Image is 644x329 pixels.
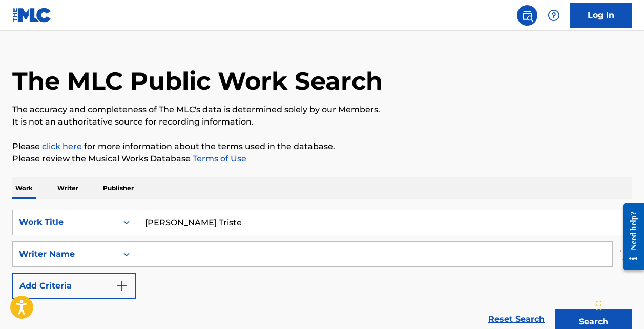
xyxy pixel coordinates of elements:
[593,280,644,329] iframe: Chat Widget
[12,104,632,116] p: The accuracy and completeness of The MLC's data is determined solely by our Members.
[54,177,81,199] p: Writer
[570,3,632,28] a: Log In
[521,9,533,22] img: search
[596,290,602,321] div: Drag
[116,280,128,292] img: 9d2ae6d4665cec9f34b9.svg
[517,5,537,26] a: Public Search
[100,177,137,199] p: Publisher
[12,153,632,165] p: Please review the Musical Works Database
[12,8,52,23] img: MLC Logo
[12,116,632,128] p: It is not an authoritative source for recording information.
[12,273,136,299] button: Add Criteria
[544,5,564,26] div: Help
[12,66,383,96] h1: The MLC Public Work Search
[615,193,644,280] iframe: Resource Center
[19,248,111,260] div: Writer Name
[12,140,632,153] p: Please for more information about the terms used in the database.
[12,177,36,199] p: Work
[548,9,560,22] img: help
[19,216,111,229] div: Work Title
[191,154,246,163] a: Terms of Use
[42,141,82,151] a: click here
